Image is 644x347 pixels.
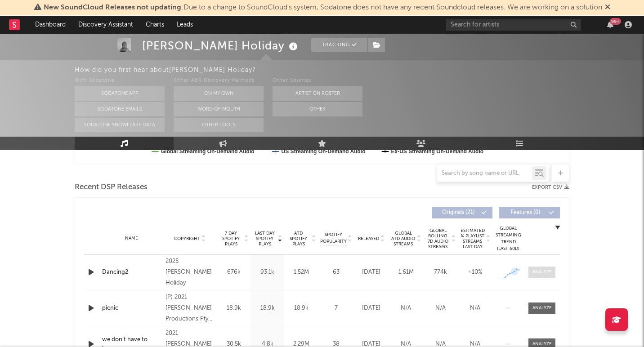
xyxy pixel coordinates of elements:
[102,235,161,242] div: Name
[253,231,277,247] span: Last Day Spotify Plays
[425,268,456,277] div: 774k
[610,18,621,25] div: 99 +
[174,236,200,241] span: Copyright
[460,228,485,249] span: Estimated % Playlist Streams Last Day
[170,16,199,34] a: Leads
[438,210,479,215] span: Originals ( 21 )
[432,207,492,218] button: Originals(21)
[174,102,264,116] button: Word Of Mouth
[75,102,165,116] button: Sodatone Emails
[505,210,546,215] span: Features ( 0 )
[446,19,581,31] input: Search for artists
[219,231,243,247] span: 7 Day Spotify Plays
[75,182,148,193] span: Recent DSP Releases
[273,86,362,101] button: Artist on Roster
[75,76,165,86] div: With Sodatone
[253,304,282,313] div: 18.9k
[282,148,366,155] text: US Streaming On-Demand Audio
[286,268,316,277] div: 1.52M
[273,102,362,116] button: Other
[286,304,316,313] div: 18.9k
[165,292,215,325] div: (P) 2021 [PERSON_NAME] Productions Pty Ltd
[44,4,181,11] span: New SoundCloud Releases not updating
[320,268,352,277] div: 63
[425,228,450,249] span: Global Rolling 7D Audio Streams
[102,304,161,313] a: picnic
[219,304,248,313] div: 18.9k
[139,16,170,34] a: Charts
[425,304,456,313] div: N/A
[174,118,264,132] button: Other Tools
[174,76,264,86] div: Other A&R Discovery Methods
[460,304,490,313] div: N/A
[75,86,165,101] button: Sodatone App
[142,38,300,53] div: [PERSON_NAME] Holiday
[499,207,560,218] button: Features(0)
[72,16,139,34] a: Discovery Assistant
[253,268,282,277] div: 93.1k
[358,236,379,241] span: Released
[532,185,569,190] button: Export CSV
[44,4,602,11] span: : Due to a change to SoundCloud's system, Sodatone does not have any recent Soundcloud releases. ...
[286,231,310,247] span: ATD Spotify Plays
[75,65,644,76] div: How did you first hear about [PERSON_NAME] Holiday ?
[29,16,72,34] a: Dashboard
[311,38,367,52] button: Tracking
[219,268,248,277] div: 676k
[174,86,264,101] button: On My Own
[391,231,416,247] span: Global ATD Audio Streams
[391,304,421,313] div: N/A
[161,148,255,155] text: Global Streaming On-Demand Audio
[320,231,347,245] span: Spotify Popularity
[605,4,610,11] span: Dismiss
[165,256,215,289] div: 2025 [PERSON_NAME] Holiday
[356,304,386,313] div: [DATE]
[495,225,522,252] div: Global Streaming Trend (Last 60D)
[391,148,484,155] text: Ex-US Streaming On-Demand Audio
[460,268,490,277] div: ~ 10 %
[437,170,532,177] input: Search by song name or URL
[273,76,362,86] div: Other Sources
[607,21,613,28] button: 99+
[320,304,352,313] div: 7
[391,268,421,277] div: 1.61M
[356,268,386,277] div: [DATE]
[75,118,165,132] button: Sodatone Snowflake Data
[102,268,161,277] a: Dancing2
